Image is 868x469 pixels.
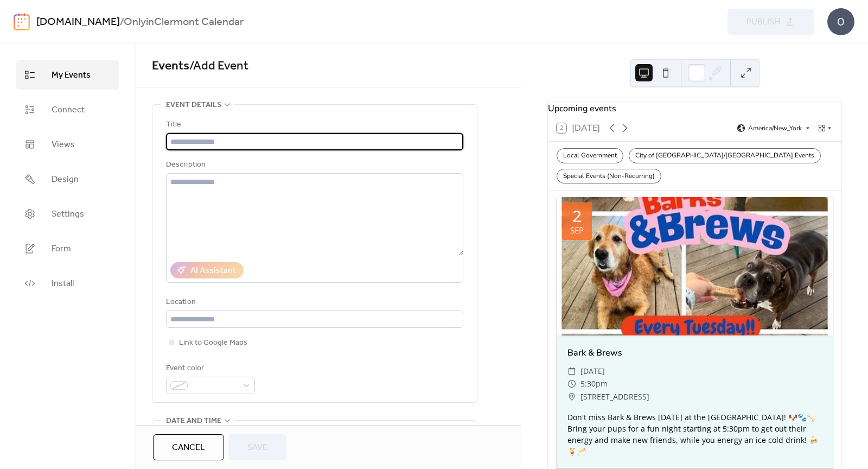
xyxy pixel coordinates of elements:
span: America/New_York [748,125,802,131]
div: City of [GEOGRAPHIC_DATA]/[GEOGRAPHIC_DATA] Events [629,148,821,163]
b: / [120,12,124,33]
a: Connect [16,95,119,124]
div: Description [166,159,461,172]
a: Settings [16,199,119,229]
div: Location [166,296,461,309]
div: Event color [166,362,253,375]
div: Bark & Brews [557,346,833,359]
span: Date and time [166,415,221,428]
a: [DOMAIN_NAME] [36,12,120,33]
span: Design [52,173,79,186]
span: / Add Event [189,54,248,78]
span: 5:30pm [580,377,608,390]
span: Event details [166,99,221,112]
div: Upcoming events [548,102,841,115]
a: Views [16,130,119,159]
a: Design [16,164,119,194]
button: Cancel [153,434,224,460]
span: Settings [52,208,84,221]
div: ​ [567,377,576,390]
div: Local Government [557,148,623,163]
div: Special Events (Non-Recurring) [557,169,661,184]
div: Title [166,118,461,131]
div: ​ [567,390,576,403]
a: Form [16,234,119,263]
a: Install [16,269,119,298]
span: Install [52,277,74,290]
img: logo [14,13,30,30]
span: Views [52,138,75,151]
b: OnlyinClermont Calendar [124,12,244,33]
span: [STREET_ADDRESS] [580,390,649,403]
span: Cancel [172,441,205,454]
div: ​ [567,365,576,378]
span: Link to Google Maps [179,337,247,350]
a: My Events [16,60,119,90]
div: 2 [572,208,582,224]
span: Connect [52,104,85,117]
div: Sep [570,226,584,234]
div: Don't miss Bark & Brews [DATE] at the [GEOGRAPHIC_DATA]! 🐶🐾🦴 Bring your pups for a fun night star... [557,411,833,457]
span: [DATE] [580,365,605,378]
div: O [827,8,854,35]
span: Form [52,243,71,256]
span: My Events [52,69,91,82]
a: Events [152,54,189,78]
